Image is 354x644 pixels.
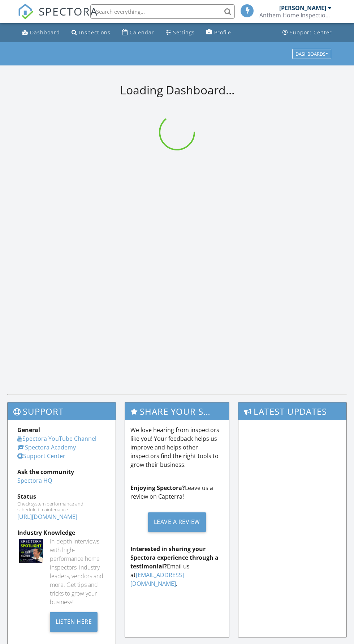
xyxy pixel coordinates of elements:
a: Inspections [69,26,113,39]
a: [URL][DOMAIN_NAME] [17,513,77,521]
strong: Enjoying Spectora? [130,484,185,492]
h3: Latest Updates [238,402,346,420]
a: [EMAIL_ADDRESS][DOMAIN_NAME] [130,571,184,588]
p: Email us at . [130,545,223,588]
a: Support Center [280,26,335,39]
div: Settings [173,29,195,36]
div: Inspections [79,29,111,36]
input: Search everything... [90,4,235,19]
a: Support Center [17,452,65,460]
div: Ask the community [17,468,106,476]
div: Calendar [130,29,154,36]
div: Dashboard [30,29,60,36]
h3: Support [8,402,116,420]
a: Profile [203,26,234,39]
a: Spectora YouTube Channel [17,435,96,443]
div: Check system performance and scheduled maintenance. [17,501,106,512]
p: Leave us a review on Capterra! [130,483,223,501]
img: Spectoraspolightmain [19,539,43,563]
a: Dashboard [19,26,63,39]
span: SPECTORA [39,4,98,19]
img: The Best Home Inspection Software - Spectora [18,4,34,20]
a: Spectora Academy [17,443,76,451]
p: We love hearing from inspectors like you! Your feedback helps us improve and helps other inspecto... [130,426,223,469]
div: Status [17,492,106,501]
strong: Interested in sharing your Spectora experience through a testimonial? [130,545,219,570]
a: Leave a Review [130,507,223,537]
div: Dashboards [295,51,328,56]
div: [PERSON_NAME] [279,4,326,12]
a: Spectora HQ [17,477,52,485]
h3: Share Your Spectora Experience [125,402,229,420]
a: Listen Here [50,617,98,625]
strong: General [17,426,40,434]
a: Calendar [119,26,157,39]
a: Settings [163,26,198,39]
div: Support Center [290,29,332,36]
div: Leave a Review [148,512,206,532]
div: Profile [214,29,231,36]
a: SPECTORA [18,10,98,25]
div: Anthem Home Inspections [259,12,332,19]
div: Industry Knowledge [17,528,106,537]
button: Dashboards [292,49,331,59]
div: In-depth interviews with high-performance home inspectors, industry leaders, vendors and more. Ge... [50,537,106,606]
div: Listen Here [50,612,98,632]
